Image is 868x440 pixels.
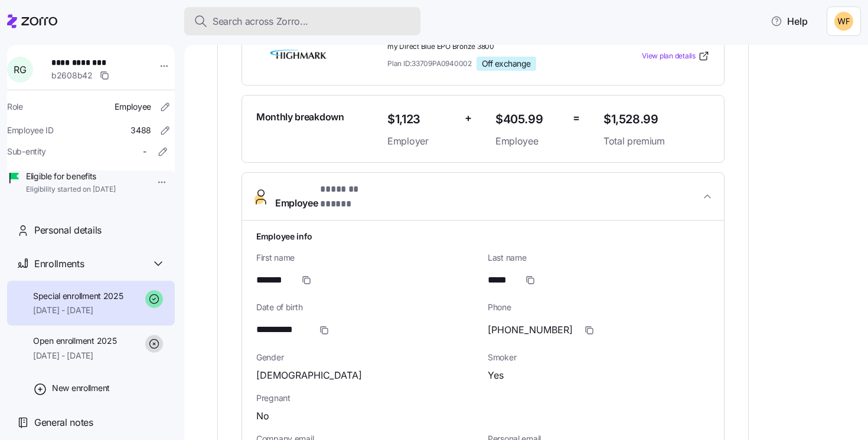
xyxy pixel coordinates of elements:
[256,352,478,363] span: Gender
[488,301,710,313] span: Phone
[642,51,696,62] span: View plan details
[256,368,362,383] span: [DEMOGRAPHIC_DATA]
[51,70,93,81] span: b2608b42
[34,415,93,430] span: General notes
[256,42,341,70] img: Highmark BlueCross BlueShield
[26,185,116,195] span: Eligibility started on [DATE]
[488,323,573,337] span: [PHONE_NUMBER]
[14,65,26,74] span: R G
[771,14,808,28] span: Help
[34,223,102,238] span: Personal details
[7,124,54,136] span: Employee ID
[603,134,710,149] span: Total premium
[34,257,84,271] span: Enrollments
[256,230,710,242] h1: Employee info
[488,368,504,383] span: Yes
[33,304,123,316] span: [DATE] - [DATE]
[33,290,123,302] span: Special enrollment 2025
[33,335,116,347] span: Open enrollment 2025
[7,101,23,113] span: Role
[834,12,853,31] img: 8adafdde462ffddea829e1adcd6b1844
[488,352,710,363] span: Smoker
[642,50,710,62] a: View plan details
[387,134,455,149] span: Employer
[213,14,308,29] span: Search across Zorro...
[256,392,710,404] span: Pregnant
[387,110,455,129] span: $1,123
[143,146,146,157] span: -
[465,110,472,127] span: +
[275,182,387,211] span: Employee
[130,124,151,136] span: 3488
[387,58,472,68] span: Plan ID: 33709PA0940002
[115,101,151,113] span: Employee
[573,110,580,127] span: =
[761,9,817,33] button: Help
[495,110,563,129] span: $405.99
[256,110,344,124] span: Monthly breakdown
[482,58,531,69] span: Off exchange
[387,42,594,52] span: my Direct Blue EPO Bronze 3800
[256,252,478,264] span: First name
[184,7,420,35] button: Search across Zorro...
[488,252,710,264] span: Last name
[7,146,46,157] span: Sub-entity
[33,350,116,362] span: [DATE] - [DATE]
[495,134,563,149] span: Employee
[52,382,110,394] span: New enrollment
[26,170,116,182] span: Eligible for benefits
[256,301,478,313] span: Date of birth
[256,409,269,423] span: No
[603,110,710,129] span: $1,528.99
